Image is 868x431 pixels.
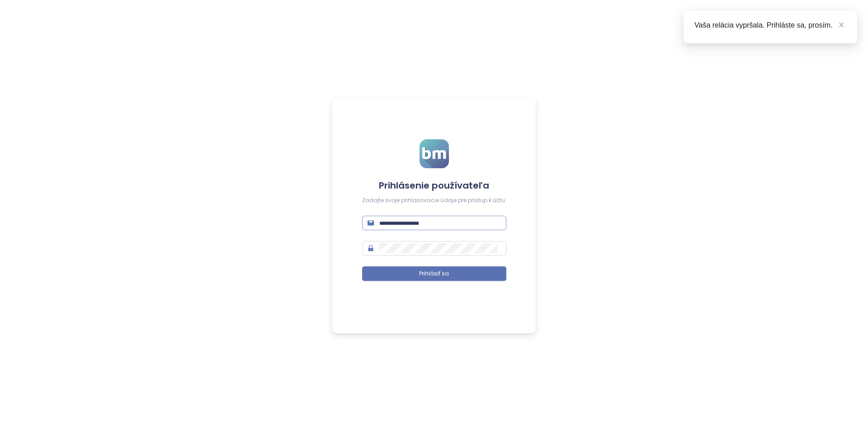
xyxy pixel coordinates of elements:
[362,196,506,205] div: Zadajte svoje prihlasovacie údaje pre prístup k účtu.
[362,179,506,192] h4: Prihlásenie používateľa
[368,220,374,226] span: mail
[420,139,449,168] img: logo
[838,22,844,28] span: close
[362,266,506,281] button: Prihlásiť sa
[694,20,846,31] div: Vaša relácia vypršala. Prihláste sa, prosím.
[368,245,374,251] span: lock
[419,270,449,278] span: Prihlásiť sa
